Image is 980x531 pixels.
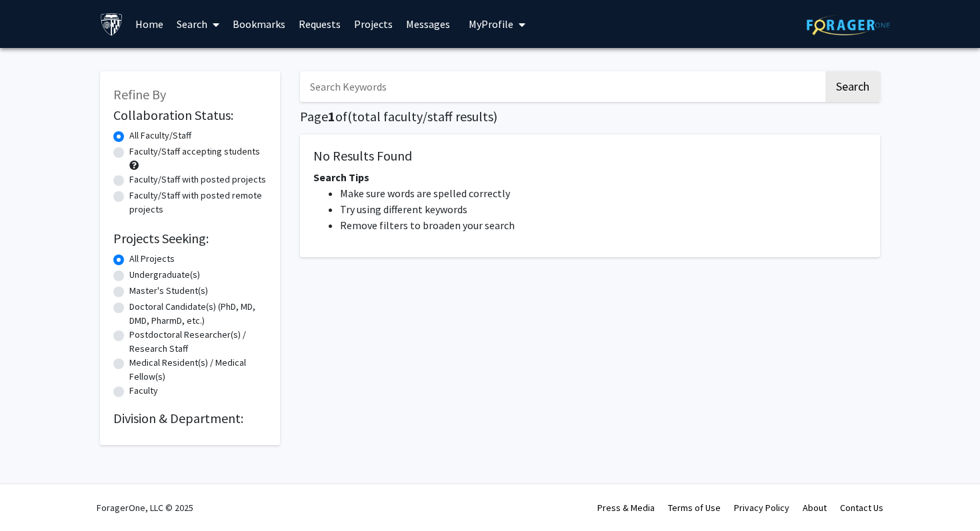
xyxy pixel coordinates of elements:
[113,86,166,103] span: Refine By
[129,284,208,298] label: Master's Student(s)
[328,108,335,125] span: 1
[129,189,267,217] label: Faculty/Staff with posted remote projects
[340,185,867,201] li: Make sure words are spelled correctly
[113,410,267,426] h2: Division & Department:
[129,268,200,282] label: Undergraduate(s)
[129,145,260,159] label: Faculty/Staff accepting students
[300,109,880,125] h1: Page of ( total faculty/staff results)
[300,270,880,301] nav: Page navigation
[100,13,123,36] img: Johns Hopkins University Logo
[597,502,655,514] a: Press & Media
[840,502,883,514] a: Contact Us
[340,201,867,217] li: Try using different keywords
[170,1,226,47] a: Search
[313,148,867,164] h5: No Results Found
[292,1,347,47] a: Requests
[129,356,267,384] label: Medical Resident(s) / Medical Fellow(s)
[129,384,158,398] label: Faculty
[129,129,191,143] label: All Faculty/Staff
[807,15,890,35] img: ForagerOne Logo
[734,502,789,514] a: Privacy Policy
[825,71,880,102] button: Search
[399,1,457,47] a: Messages
[226,1,292,47] a: Bookmarks
[347,1,399,47] a: Projects
[129,1,170,47] a: Home
[129,328,267,356] label: Postdoctoral Researcher(s) / Research Staff
[469,17,513,31] span: My Profile
[129,300,267,328] label: Doctoral Candidate(s) (PhD, MD, DMD, PharmD, etc.)
[129,252,175,266] label: All Projects
[313,171,369,184] span: Search Tips
[129,173,266,187] label: Faculty/Staff with posted projects
[300,71,823,102] input: Search Keywords
[668,502,721,514] a: Terms of Use
[113,107,267,123] h2: Collaboration Status:
[340,217,867,233] li: Remove filters to broaden your search
[803,502,827,514] a: About
[113,231,267,247] h2: Projects Seeking:
[97,484,193,531] div: ForagerOne, LLC © 2025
